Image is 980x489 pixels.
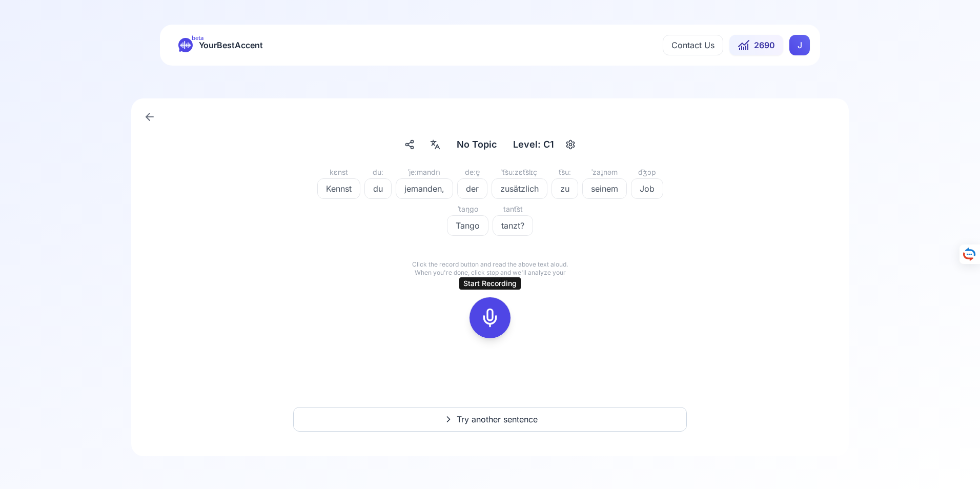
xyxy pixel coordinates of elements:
[493,219,533,232] span: tanzt?
[447,219,488,232] span: Tango
[459,277,521,290] div: Start Recording
[453,135,501,154] button: No Topic
[492,182,547,195] span: zusätzlich
[631,166,663,178] div: d͡ʒɔp
[789,35,810,55] div: J
[552,182,578,195] span: zu
[317,178,360,199] button: Kennst
[509,135,558,154] div: Level: C1
[582,166,627,178] div: ˈzaɪ̯nəm
[493,215,533,236] button: tanzt?
[493,203,533,215] div: tant͡st
[447,215,488,236] button: Tango
[396,178,453,199] button: jemanden,
[663,35,723,55] button: Contact Us
[457,137,497,152] span: No Topic
[170,38,271,52] a: betaYourBestAccent
[492,166,547,178] div: ˈt͡suːzɛt͡slɪç
[457,413,538,425] span: Try another sentence
[365,182,391,195] span: du
[509,135,579,154] button: Level: C1
[458,182,487,195] span: der
[396,166,453,178] div: ˈjeːmandn̩
[729,35,783,55] button: 2690
[364,178,392,199] button: du
[293,407,687,432] button: Try another sentence
[364,166,392,178] div: duː
[192,34,203,42] span: beta
[552,178,578,199] button: zu
[631,178,663,199] button: Job
[631,182,663,195] span: Job
[408,260,572,285] p: Click the record button and read the above text aloud. When you're done, click stop and we'll ana...
[754,39,775,51] span: 2690
[552,166,578,178] div: t͡suː
[457,178,487,199] button: der
[582,178,627,199] button: seinem
[447,203,488,215] div: ˈtaŋɡo
[492,178,547,199] button: zusätzlich
[789,35,810,55] button: JJ
[317,166,360,178] div: kɛnst
[457,166,487,178] div: deːɐ̯
[396,182,453,195] span: jemanden,
[583,182,626,195] span: seinem
[199,38,263,52] span: YourBestAccent
[318,182,360,195] span: Kennst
